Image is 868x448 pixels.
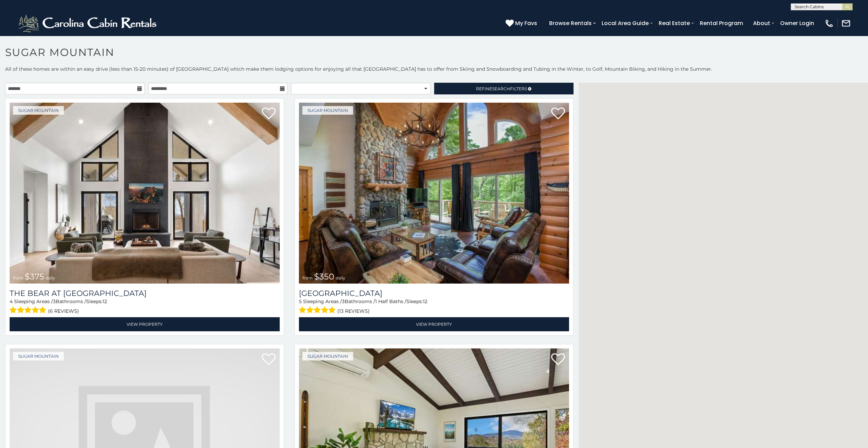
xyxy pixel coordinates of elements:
img: mail-regular-white.png [841,19,851,28]
a: Owner Login [777,17,818,29]
span: $350 [314,272,334,282]
span: (13 reviews) [337,307,370,315]
span: 3 [53,298,56,305]
a: Browse Rentals [546,17,595,29]
a: Add to favorites [262,353,276,367]
a: Add to favorites [551,107,565,121]
span: from [13,275,23,280]
h3: Grouse Moor Lodge [299,289,569,298]
a: The Bear At [GEOGRAPHIC_DATA] [10,289,280,298]
img: phone-regular-white.png [824,19,834,28]
span: (6 reviews) [48,307,79,315]
a: from $375 daily [10,103,280,284]
a: About [750,17,774,29]
a: Local Area Guide [598,17,652,29]
a: Sugar Mountain [13,352,64,360]
h3: The Bear At Sugar Mountain [10,289,280,298]
a: My Favs [506,19,539,28]
a: Real Estate [655,17,693,29]
a: Sugar Mountain [302,106,353,115]
div: Sleeping Areas / Bathrooms / Sleeps: [299,298,569,315]
a: Sugar Mountain [302,352,353,360]
a: View Property [299,317,569,331]
span: daily [336,275,345,280]
span: Search [492,86,510,91]
a: RefineSearchFilters [434,83,574,94]
span: 5 [299,298,302,305]
span: from [302,275,313,280]
a: Add to favorites [551,353,565,367]
span: Refine Filters [476,86,527,91]
img: 1714398141_thumbnail.jpeg [299,103,569,284]
span: daily [46,275,55,280]
a: from $350 daily [299,103,569,284]
span: 12 [423,298,427,305]
a: Rental Program [696,17,747,29]
a: Sugar Mountain [13,106,64,115]
a: View Property [10,317,280,331]
span: 1 Half Baths / [375,298,406,305]
span: $375 [25,272,44,282]
span: 3 [342,298,345,305]
img: 1714387646_thumbnail.jpeg [10,103,280,284]
img: White-1-2.png [17,13,160,34]
span: 12 [103,298,107,305]
a: Add to favorites [262,107,276,121]
span: My Favs [515,19,537,27]
span: 4 [10,298,13,305]
a: [GEOGRAPHIC_DATA] [299,289,569,298]
div: Sleeping Areas / Bathrooms / Sleeps: [10,298,280,315]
